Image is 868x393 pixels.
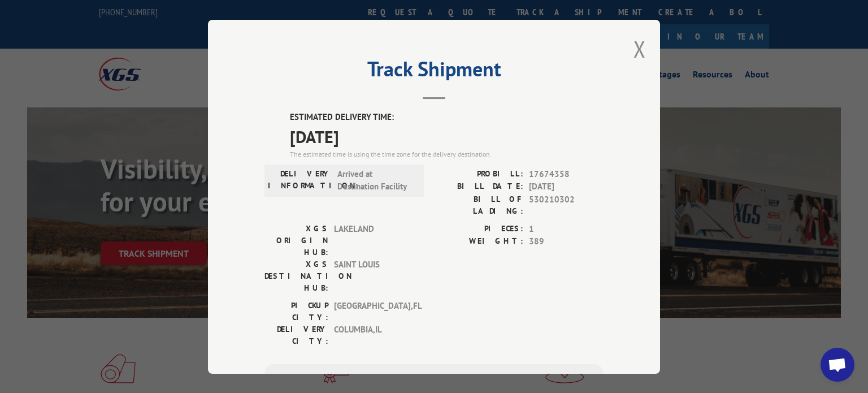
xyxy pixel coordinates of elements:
label: DELIVERY INFORMATION: [268,167,332,193]
span: [GEOGRAPHIC_DATA] , FL [334,299,410,323]
label: BILL DATE: [434,180,523,193]
span: COLUMBIA , IL [334,323,410,347]
label: DELIVERY CITY: [264,323,328,347]
span: [DATE] [529,180,604,193]
label: XGS ORIGIN HUB: [264,222,328,258]
span: [DATE] [290,123,604,149]
label: PIECES: [434,222,523,235]
span: 1 [529,222,604,235]
div: The estimated time is using the time zone for the delivery destination. [290,149,604,159]
label: PICKUP CITY: [264,299,328,323]
label: BILL OF LADING: [434,193,523,217]
label: PROBILL: [434,167,523,180]
span: SAINT LOUIS [334,258,410,293]
span: 17674358 [529,167,604,180]
span: Arrived at Destination Facility [337,167,414,193]
label: WEIGHT: [434,235,523,248]
h2: Track Shipment [264,61,604,83]
span: LAKELAND [334,222,410,258]
span: 389 [529,235,604,248]
span: 530210302 [529,193,604,217]
label: XGS DESTINATION HUB: [264,258,328,293]
div: Open chat [821,348,854,382]
button: Close modal [633,34,646,64]
label: ESTIMATED DELIVERY TIME: [290,111,604,124]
